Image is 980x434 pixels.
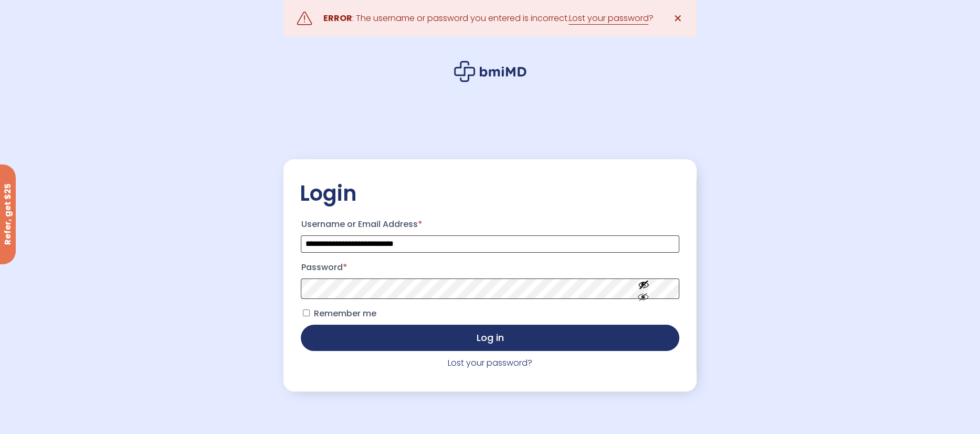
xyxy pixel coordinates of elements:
[673,11,682,26] span: ✕
[568,12,648,25] a: Lost your password
[301,216,679,233] label: Username or Email Address
[448,357,532,369] a: Lost your password?
[668,8,689,29] a: ✕
[323,11,653,26] div: : The username or password you entered is incorrect. ?
[301,325,679,351] button: Log in
[313,307,376,319] span: Remember me
[303,309,310,316] input: Remember me
[323,12,352,24] strong: ERROR
[299,180,680,206] h2: Login
[614,271,673,307] button: Show password
[301,259,679,276] label: Password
